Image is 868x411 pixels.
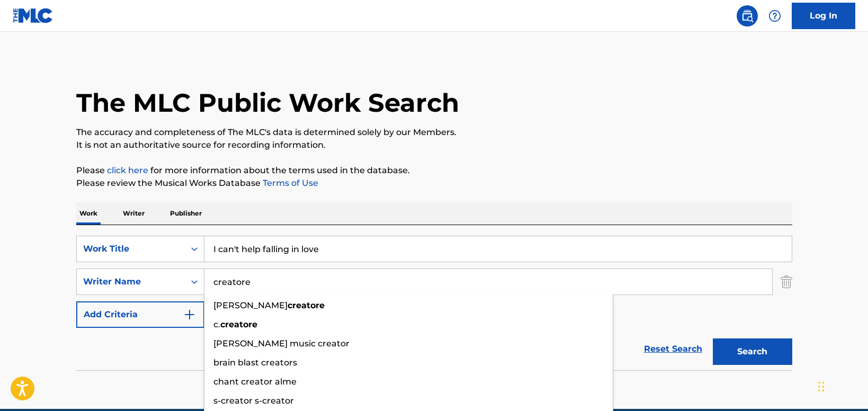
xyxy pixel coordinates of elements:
p: Work [76,202,101,225]
a: Reset Search [639,337,708,361]
span: [PERSON_NAME] music creator [213,338,350,349]
p: Please review the Musical Works Database [76,177,792,190]
span: [PERSON_NAME] [213,300,288,310]
a: Public Search [737,5,758,26]
form: Search Form [76,236,792,370]
img: MLC Logo [13,8,53,23]
a: Log In [792,3,855,29]
img: Delete Criterion [781,269,792,295]
p: Please for more information about the terms used in the database. [76,164,792,177]
p: The accuracy and completeness of The MLC's data is determined solely by our Members. [76,126,792,139]
img: 9d2ae6d4665cec9f34b9.svg [183,308,196,321]
strong: creatore [288,300,325,310]
span: c. [213,319,220,329]
p: Publisher [167,202,205,225]
strong: creatore [220,319,257,329]
div: Writer Name [83,275,178,288]
div: Drag [818,371,825,403]
h1: The MLC Public Work Search [76,87,459,119]
img: search [741,10,754,22]
span: brain blast creators [213,358,297,368]
a: click here [107,165,148,175]
a: Terms of Use [261,178,318,188]
button: Add Criteria [76,301,204,328]
div: Work Title [83,243,178,255]
iframe: Chat Widget [815,360,868,411]
button: Search [713,338,792,365]
p: It is not an authoritative source for recording information. [76,139,792,151]
span: chant creator alme [213,377,297,387]
p: Writer [120,202,148,225]
span: s-creator s-creator [213,396,294,406]
img: help [768,10,781,22]
div: Help [764,5,785,26]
